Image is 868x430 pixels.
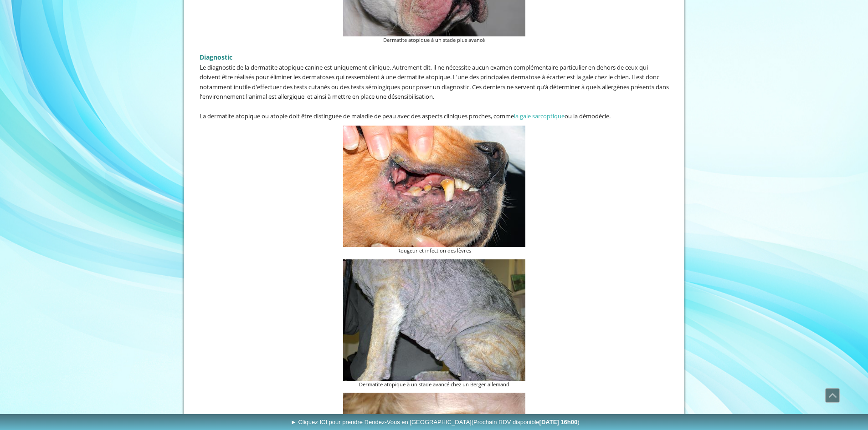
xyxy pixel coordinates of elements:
[200,63,669,101] span: e diagnostic de la dermatite atopique canine est uniquement clinique. Autrement dit, il ne nécess...
[343,126,525,247] img: Dermatite atopique chez un chien avec lésions des lèvres
[200,112,611,120] span: La dermatite atopique ou atopie doit être distinguée de maladie de peau avec des aspects clinique...
[291,419,580,425] span: ► Cliquez ICI pour prendre Rendez-Vous en [GEOGRAPHIC_DATA]
[343,381,525,389] figcaption: Dermatite atopique à un stade avancé chez un Berger allemand
[343,36,525,44] figcaption: Dermatite atopique à un stade plus avancé
[343,259,525,381] img: Dermatite atopique chez un chien de race Berger allemand
[343,247,525,255] figcaption: Rougeur et infection des lèvres
[472,419,580,425] span: (Prochain RDV disponible )
[200,62,669,101] p: L
[514,112,565,120] a: la gale sarcoptique
[826,389,839,402] span: Défiler vers le haut
[200,53,232,61] span: Diagnostic
[825,388,840,403] a: Défiler vers le haut
[539,419,578,425] b: [DATE] 16h00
